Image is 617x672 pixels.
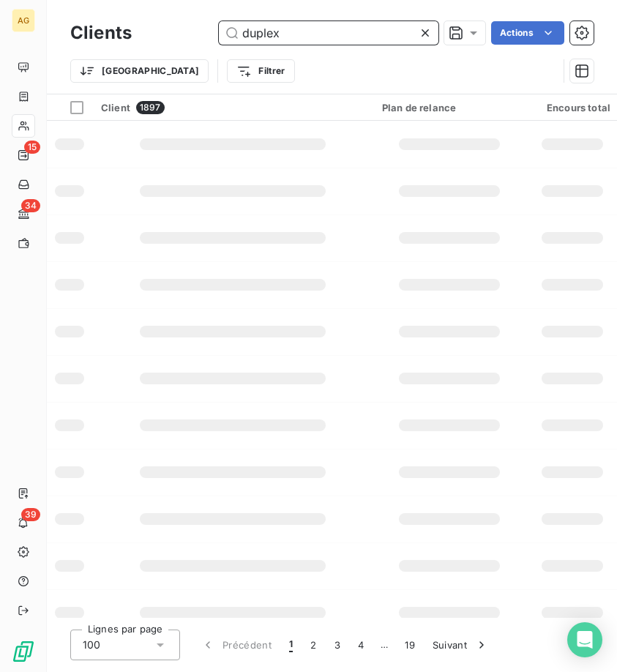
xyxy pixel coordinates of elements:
[70,20,132,46] h3: Clients
[83,638,100,652] span: 100
[491,21,564,45] button: Actions
[382,102,517,113] div: Plan de relance
[192,630,280,660] button: Précédent
[21,508,40,521] span: 39
[567,622,602,657] div: Open Intercom Messenger
[280,630,302,660] button: 1
[227,59,294,83] button: Filtrer
[70,59,209,83] button: [GEOGRAPHIC_DATA]
[12,640,35,663] img: Logo LeanPay
[219,21,438,45] input: Rechercher
[534,102,610,113] div: Encours total
[24,141,40,154] span: 15
[349,630,373,660] button: 4
[424,630,498,660] button: Suivant
[289,638,293,652] span: 1
[373,633,396,657] span: …
[326,630,349,660] button: 3
[12,9,35,32] div: AG
[21,199,40,212] span: 34
[396,630,424,660] button: 19
[101,102,130,113] span: Client
[136,101,165,114] span: 1897
[302,630,325,660] button: 2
